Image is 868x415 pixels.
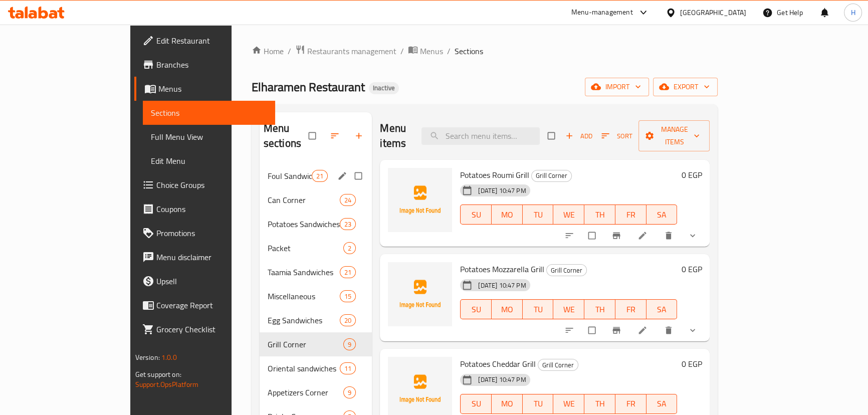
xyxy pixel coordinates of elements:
span: Menus [158,83,267,95]
div: Appetizers Corner9 [260,380,372,404]
span: Edit Menu [151,155,267,167]
h6: 0 EGP [681,262,702,276]
button: WE [553,394,584,414]
div: items [340,218,356,230]
span: 11 [340,364,355,373]
span: Foul Sandwiches [268,170,312,182]
a: Menu disclaimer [134,245,275,269]
button: TH [584,394,615,414]
span: 21 [340,268,355,277]
a: Coupons [134,197,275,221]
a: Sections [143,101,275,125]
img: Potatoes Mozzarella Grill [388,262,452,326]
span: 9 [344,388,355,397]
a: Upsell [134,269,275,293]
span: Elharamen Restaurant [252,76,365,98]
span: FR [619,302,642,317]
a: Choice Groups [134,173,275,197]
span: WE [557,302,580,317]
span: Miscellaneous [268,290,340,302]
span: Grill Corner [268,338,344,350]
span: WE [557,396,580,411]
div: Can Corner24 [260,188,372,212]
div: Taamia Sandwiches21 [260,260,372,284]
div: Grill Corner [531,170,572,182]
a: Edit Menu [143,149,275,173]
span: H [850,7,855,18]
a: Full Menu View [143,125,275,149]
span: Grill Corner [532,170,571,181]
div: items [312,170,328,182]
div: Inactive [369,82,399,94]
span: Choice Groups [156,179,267,191]
div: [GEOGRAPHIC_DATA] [680,7,746,18]
button: Branch-specific-item [605,319,629,341]
span: MO [496,207,519,222]
span: 21 [312,171,327,181]
button: TU [523,204,554,225]
span: MO [496,396,519,411]
li: / [400,45,404,57]
a: Edit Restaurant [134,29,275,53]
span: Get support on: [135,368,181,381]
button: sort-choices [558,319,582,341]
span: Sort sections [324,125,348,147]
span: TH [588,396,611,411]
span: SA [650,302,674,317]
h2: Menu sections [264,121,309,151]
a: Promotions [134,221,275,245]
button: TH [584,299,615,319]
span: FR [619,207,642,222]
li: / [288,45,291,57]
button: show more [682,225,706,247]
button: WE [553,204,584,225]
span: TU [527,396,550,411]
span: Restaurants management [307,45,396,57]
span: SA [650,396,674,411]
button: TH [584,204,615,225]
span: SU [465,302,488,317]
a: Support.OpsPlatform [135,378,199,391]
span: Potatoes Sandwiches [268,218,340,230]
button: show more [682,319,706,341]
span: Potatoes Cheddar Grill [460,356,536,371]
span: Grocery Checklist [156,323,267,335]
span: [DATE] 10:47 PM [474,281,530,290]
span: MO [496,302,519,317]
div: items [340,362,356,374]
span: export [661,81,710,93]
div: Menu-management [571,7,633,19]
a: Menus [408,45,443,58]
span: Sections [455,45,483,57]
button: export [653,78,718,96]
button: MO [492,204,523,225]
span: Can Corner [268,194,340,206]
div: items [343,242,356,254]
span: Add item [563,128,595,144]
span: Sort items [595,128,638,144]
span: Potatoes Roumi Grill [460,167,529,182]
div: Potatoes Sandwiches23 [260,212,372,236]
span: TU [527,302,550,317]
button: edit [336,169,351,182]
span: Branches [156,59,267,71]
div: Egg Sandwiches20 [260,308,372,332]
span: TU [527,207,550,222]
button: delete [658,319,682,341]
a: Edit menu item [637,231,649,241]
span: 23 [340,220,355,229]
div: Grill Corner [546,264,587,276]
nav: breadcrumb [252,45,718,58]
span: Grill Corner [547,265,586,276]
span: Coverage Report [156,299,267,311]
button: FR [615,299,646,319]
li: / [447,45,451,57]
a: Grocery Checklist [134,317,275,341]
span: 15 [340,292,355,301]
span: Appetizers Corner [268,386,344,398]
span: SU [465,396,488,411]
span: Sort [601,130,632,142]
a: Menus [134,77,275,101]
